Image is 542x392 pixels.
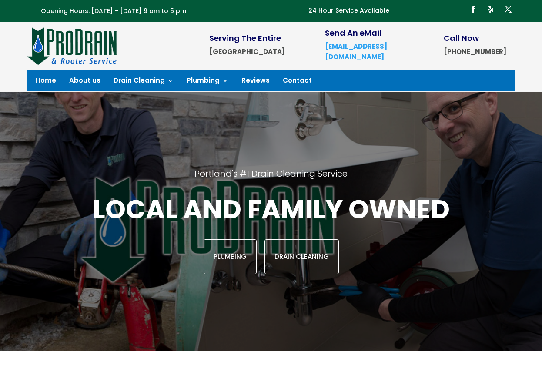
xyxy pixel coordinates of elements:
a: Reviews [241,77,270,87]
span: Serving The Entire [209,33,281,44]
a: Follow on Yelp [484,2,498,16]
a: Contact [283,77,312,87]
h2: Portland's #1 Drain Cleaning Service [70,168,471,192]
a: Drain Cleaning [114,77,174,87]
strong: [PHONE_NUMBER] [444,47,506,56]
strong: [GEOGRAPHIC_DATA] [209,47,285,56]
a: Plumbing [187,77,228,87]
a: Follow on X [501,2,515,16]
a: [EMAIL_ADDRESS][DOMAIN_NAME] [325,42,387,61]
span: Call Now [444,33,479,44]
span: Opening Hours: [DATE] - [DATE] 9 am to 5 pm [41,7,186,15]
a: Follow on Facebook [466,2,480,16]
a: Drain Cleaning [264,239,339,274]
a: Plumbing [204,239,257,274]
a: About us [69,77,100,87]
span: Send An eMail [325,27,381,38]
a: Home [36,77,56,87]
div: Local and family owned [70,192,471,274]
p: 24 Hour Service Available [308,6,389,16]
img: site-logo-100h [27,26,118,65]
